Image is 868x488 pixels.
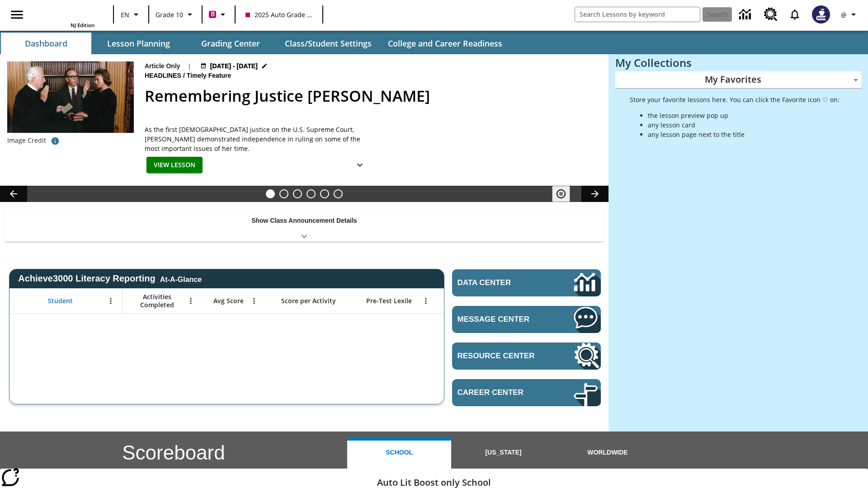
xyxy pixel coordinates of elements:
[419,294,433,308] button: Open Menu
[451,437,555,469] button: [US_STATE]
[211,9,215,20] span: B
[807,3,835,26] button: Select a new avatar
[93,33,184,54] button: Lesson Planning
[145,125,371,153] div: As the first [DEMOGRAPHIC_DATA] justice on the U.S. Supreme Court, [PERSON_NAME] demonstrated ind...
[251,216,357,225] p: Show Class Announcement Details
[7,61,134,133] img: Chief Justice Warren Burger, wearing a black robe, holds up his right hand and faces Sandra Day O...
[1,33,91,54] button: Dashboard
[247,294,261,308] button: Open Menu
[841,10,847,19] span: @
[458,352,547,361] span: Resource Center
[458,278,543,287] span: Data Center
[648,130,840,139] li: any lesson page next to the title
[552,186,579,202] div: Pause
[266,189,275,198] button: Slide 1 Remembering Justice O'Connor
[552,186,570,202] button: Pause
[734,2,759,27] a: Data Center
[630,95,840,104] p: Store your favorite lessons here. You can click the Favorite icon ♡ on:
[320,189,329,198] button: Slide 5 Pre-release lesson
[146,157,203,174] button: View Lesson
[36,3,94,28] div: Home
[210,61,258,71] span: [DATE] - [DATE]
[812,5,830,23] img: Avatar
[615,71,861,89] div: My Favorites
[575,7,700,22] input: search field
[117,6,146,23] button: Language: EN, Select a language
[71,22,94,28] span: NJ Edition
[187,71,233,81] span: Timely Feature
[205,6,232,23] button: Boost Class color is violet red. Change class color
[198,61,270,71] button: Aug 24 - Aug 24 Choose Dates
[156,10,183,19] span: Grade 10
[145,125,371,153] span: As the first female justice on the U.S. Supreme Court, Sandra Day O'Connor demonstrated independe...
[581,186,609,202] button: Lesson carousel, Next
[648,111,840,120] li: the lesson preview pop up
[381,33,509,54] button: College and Career Readiness
[160,274,202,284] div: At-A-Glance
[835,6,864,23] button: Profile/Settings
[278,33,379,54] button: Class/Student Settings
[185,33,276,54] button: Grading Center
[184,294,198,308] button: Open Menu
[145,71,183,81] span: Headlines
[452,269,601,296] a: Data Center
[36,4,94,22] a: Home
[183,72,185,79] span: /
[48,297,73,305] span: Student
[347,437,451,469] button: School
[648,120,840,130] li: any lesson card
[145,84,598,108] h2: Remembering Justice O'Connor
[556,437,660,469] button: Worldwide
[458,388,547,397] span: Career Center
[334,189,343,198] button: Slide 6 Career Lesson
[7,136,46,145] p: Image Credit
[452,343,601,370] a: Resource Center, Will open in new tab
[452,306,601,333] a: Message Center
[366,297,412,305] span: Pre-Test Lexile
[783,3,807,26] a: Notifications
[307,189,316,198] button: Slide 4 The Last Homesteaders
[759,2,783,27] a: Resource Center, Will open in new tab
[279,189,288,198] button: Slide 2 Climbing Mount Tai
[46,133,64,149] button: Image credit: The U.S. National Archives
[4,1,30,28] button: Open side menu
[615,56,861,69] h3: My Collections
[245,10,312,19] span: 2025 Auto Grade 10
[5,211,604,242] div: Show Class Announcement Details
[452,379,601,406] a: Career Center
[127,293,187,309] span: Activities Completed
[18,273,202,284] span: Achieve3000 Literacy Reporting
[104,294,118,308] button: Open Menu
[121,10,129,19] span: EN
[188,61,191,71] span: |
[145,61,180,71] p: Article Only
[213,297,244,305] span: Avg Score
[458,315,547,324] span: Message Center
[281,297,336,305] span: Score per Activity
[293,189,302,198] button: Slide 3 Defining Our Government's Purpose
[351,157,369,174] button: Show Details
[152,6,199,23] button: Grade: Grade 10, Select a grade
